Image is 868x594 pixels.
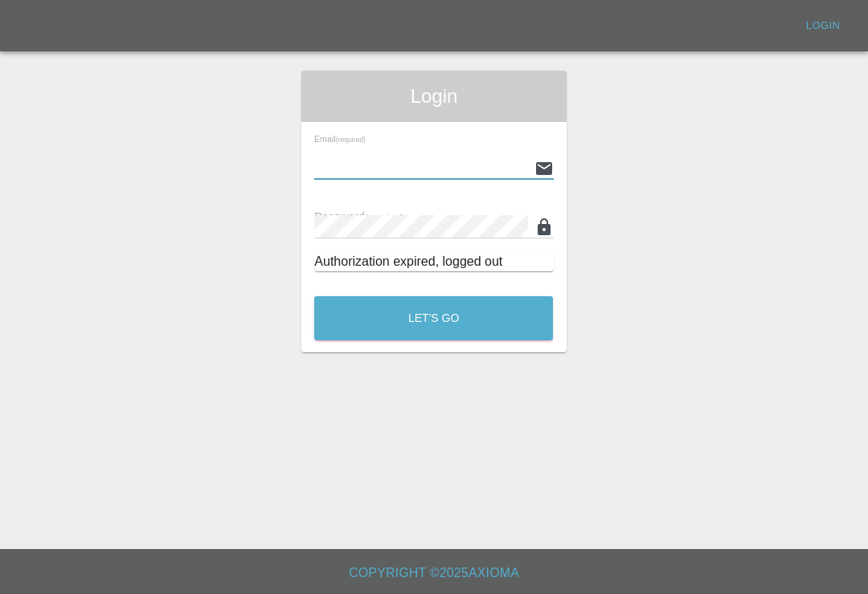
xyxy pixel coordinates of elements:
a: Login [797,14,849,39]
small: (required) [365,213,405,222]
button: Let's Go [314,296,553,340]
small: (required) [336,136,366,144]
span: Login [314,83,553,109]
span: Email [314,134,366,144]
h6: Copyright © 2025 Axioma [13,562,855,584]
span: Password [314,210,404,223]
div: Authorization expired, logged out [314,252,553,271]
